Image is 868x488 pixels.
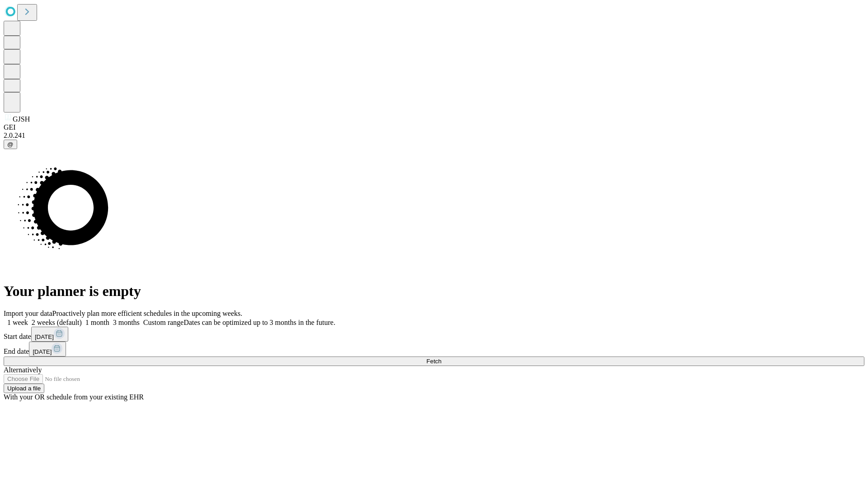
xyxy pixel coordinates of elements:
button: [DATE] [31,327,68,342]
span: 1 month [85,319,109,326]
button: Fetch [4,357,864,366]
button: [DATE] [29,342,66,357]
button: Upload a file [4,384,44,393]
span: With your OR schedule from your existing EHR [4,393,144,401]
span: Alternatively [4,366,42,374]
span: GJSH [13,115,30,123]
span: Dates can be optimized up to 3 months in the future. [184,319,335,326]
span: Proactively plan more efficient schedules in the upcoming weeks. [52,310,242,317]
span: 2 weeks (default) [32,319,82,326]
span: [DATE] [35,333,54,340]
span: @ [7,141,14,148]
span: 3 months [113,319,140,326]
h1: Your planner is empty [4,283,864,300]
div: 2.0.241 [4,131,864,140]
div: End date [4,342,864,357]
span: Import your data [4,310,52,317]
div: GEI [4,123,864,131]
span: Fetch [426,358,441,365]
div: Start date [4,327,864,342]
span: Custom range [143,319,184,326]
span: [DATE] [33,348,52,355]
span: 1 week [7,319,28,326]
button: @ [4,140,17,149]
